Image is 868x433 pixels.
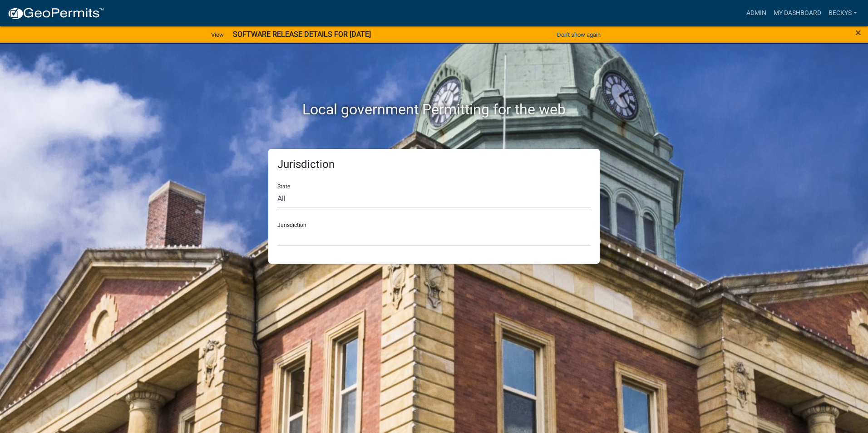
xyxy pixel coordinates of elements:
strong: SOFTWARE RELEASE DETAILS FOR [DATE] [233,30,371,39]
span: × [855,26,861,39]
h5: Jurisdiction [277,158,591,171]
a: Admin [743,5,770,22]
h2: Local government Permitting for the web [182,101,686,118]
button: Close [855,27,861,38]
a: My Dashboard [770,5,825,22]
a: beckys [825,5,861,22]
button: Don't show again [553,27,604,42]
a: View [207,27,227,42]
